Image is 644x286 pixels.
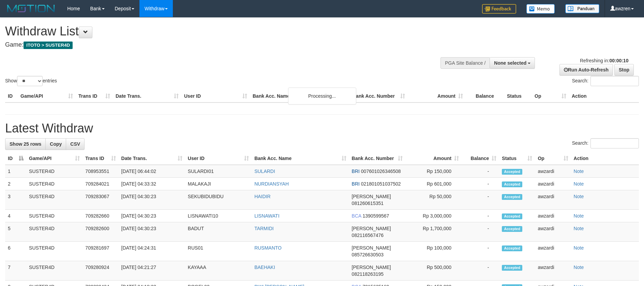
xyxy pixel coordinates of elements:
th: Bank Acc. Name [250,90,350,102]
input: Search: [590,76,639,86]
th: Trans ID [76,90,113,102]
span: Copy 085726630503 to clipboard [352,252,384,257]
td: SUSTER4D [26,261,83,281]
a: Stop [614,64,634,76]
a: Show 25 rows [5,138,46,150]
span: Accepted [502,194,522,200]
td: SUSTER4D [26,210,83,222]
a: Note [574,245,584,251]
label: Search: [572,138,639,148]
th: Op [532,90,569,102]
td: [DATE] 04:30:23 [119,210,185,222]
span: Copy 007601026346508 to clipboard [361,169,401,174]
span: Copy 021801051037502 to clipboard [361,181,401,187]
a: CSV [66,138,85,150]
td: 2 [5,178,26,190]
span: Copy 1390599567 to clipboard [363,213,389,219]
th: Status: activate to sort column ascending [499,152,535,165]
td: Rp 601,000 [405,178,462,190]
td: SUSTER4D [26,242,83,261]
td: - [462,242,499,261]
td: Rp 100,000 [405,242,462,261]
td: BADUT [185,222,252,242]
td: - [462,178,499,190]
td: 3 [5,190,26,210]
td: - [462,261,499,281]
td: - [462,165,499,178]
th: Bank Acc. Name: activate to sort column ascending [252,152,349,165]
span: Accepted [502,213,522,219]
th: Status [504,90,532,102]
td: 709283067 [83,190,118,210]
img: Button%20Memo.svg [526,4,555,14]
td: awzardi [535,190,571,210]
th: Op: activate to sort column ascending [535,152,571,165]
td: 7 [5,261,26,281]
td: SUSTER4D [26,222,83,242]
td: 709282660 [83,210,118,222]
span: [PERSON_NAME] [352,265,391,270]
th: Bank Acc. Number [350,90,408,102]
th: Balance: activate to sort column ascending [462,152,499,165]
td: LISNAWATI10 [185,210,252,222]
span: [PERSON_NAME] [352,226,391,231]
td: 709282600 [83,222,118,242]
span: Accepted [502,265,522,271]
td: MALAKAJI [185,178,252,190]
input: Search: [590,138,639,148]
span: Accepted [502,226,522,232]
td: SUSTER4D [26,190,83,210]
td: SUSTER4D [26,178,83,190]
a: SULARDI [254,169,275,174]
td: - [462,222,499,242]
td: 708953551 [83,165,118,178]
td: awzardi [535,210,571,222]
span: Copy 081260615351 to clipboard [352,201,384,206]
span: Accepted [502,181,522,187]
span: Accepted [502,245,522,251]
td: awzardi [535,242,571,261]
span: Accepted [502,169,522,175]
span: BCA [352,213,361,219]
th: Date Trans. [113,90,181,102]
th: ID [5,90,18,102]
td: 709281697 [83,242,118,261]
a: Copy [45,138,66,150]
div: PGA Site Balance / [440,57,490,69]
td: [DATE] 04:24:31 [119,242,185,261]
td: [DATE] 04:30:23 [119,190,185,210]
th: User ID: activate to sort column ascending [185,152,252,165]
a: TARMIDI [254,226,274,231]
td: Rp 1,700,000 [405,222,462,242]
td: Rp 500,000 [405,261,462,281]
a: Note [574,194,584,199]
td: Rp 3,000,000 [405,210,462,222]
img: Feedback.jpg [482,4,516,14]
td: [DATE] 06:44:02 [119,165,185,178]
a: BAEHAKI [254,265,275,270]
th: Game/API [18,90,76,102]
span: [PERSON_NAME] [352,194,391,199]
a: Note [574,169,584,174]
td: RUS01 [185,242,252,261]
a: Note [574,226,584,231]
td: [DATE] 04:21:27 [119,261,185,281]
a: Note [574,213,584,219]
td: 4 [5,210,26,222]
span: Show 25 rows [10,141,41,147]
h1: Withdraw List [5,25,422,38]
label: Show entries [5,76,57,86]
a: Note [574,181,584,187]
span: Copy 082116567476 to clipboard [352,233,384,238]
th: User ID [181,90,250,102]
th: Amount: activate to sort column ascending [405,152,462,165]
span: BRI [352,181,360,187]
span: BRI [352,169,360,174]
td: SULARDI01 [185,165,252,178]
td: 1 [5,165,26,178]
a: HAIDIR [254,194,270,199]
strong: 00:00:10 [609,58,628,63]
td: awzardi [535,222,571,242]
a: LISNAWATI [254,213,279,219]
td: 6 [5,242,26,261]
